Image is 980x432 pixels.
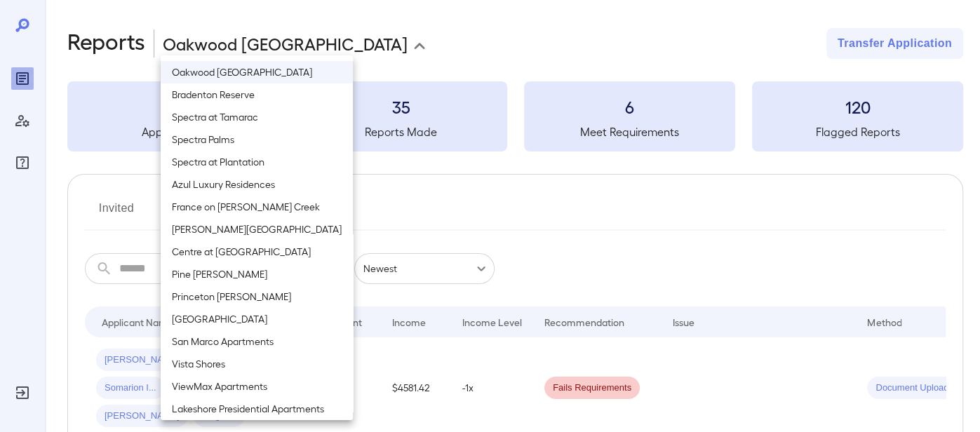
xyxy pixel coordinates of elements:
[161,128,353,151] li: Spectra Palms
[161,106,353,128] li: Spectra at Tamarac
[161,83,353,106] li: Bradenton Reserve
[161,285,353,308] li: Princeton [PERSON_NAME]
[161,173,353,196] li: Azul Luxury Residences
[161,330,353,353] li: San Marco Apartments
[161,61,353,83] li: Oakwood [GEOGRAPHIC_DATA]
[161,308,353,330] li: [GEOGRAPHIC_DATA]
[161,218,353,241] li: [PERSON_NAME][GEOGRAPHIC_DATA]
[161,353,353,375] li: Vista Shores
[161,263,353,285] li: Pine [PERSON_NAME]
[161,196,353,218] li: France on [PERSON_NAME] Creek
[161,398,353,420] li: Lakeshore Presidential Apartments
[161,151,353,173] li: Spectra at Plantation
[161,375,353,398] li: ViewMax Apartments
[161,241,353,263] li: Centre at [GEOGRAPHIC_DATA]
